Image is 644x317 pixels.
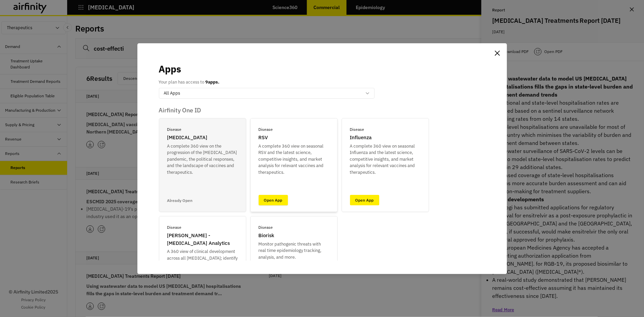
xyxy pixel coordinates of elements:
[167,143,238,176] p: A complete 360 view on the progression of the [MEDICAL_DATA] pandemic, the political responses, a...
[259,224,273,230] p: Disease
[259,134,268,142] p: RSV
[259,232,274,240] p: Biorisk
[167,198,193,204] p: Already Open
[206,79,220,85] b: 9 apps.
[350,134,372,142] p: Influenza
[492,48,503,59] button: Close
[159,62,181,76] p: Apps
[159,79,220,86] p: Your plan has access to
[167,224,182,230] p: Disease
[164,90,180,97] p: All Apps
[259,143,329,176] p: A complete 360 view on seasonal RSV and the latest science, competitive insights, and market anal...
[167,232,238,247] p: [PERSON_NAME] - [MEDICAL_DATA] Analytics
[259,126,273,133] p: Disease
[259,241,329,261] p: Monitor pathogenic threats with real time epidemiology tracking, analysis, and more.
[167,248,238,281] p: A 360 view of clinical development across all [MEDICAL_DATA]; identify opportunities and track ch...
[350,143,421,176] p: A complete 360 view on seasonal Influenza and the latest science, competitive insights, and marke...
[350,195,379,205] a: Open App
[350,126,364,133] p: Disease
[167,134,208,142] p: [MEDICAL_DATA]
[167,126,182,133] p: Disease
[259,195,288,205] a: Open App
[159,107,485,114] p: Airfinity One ID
